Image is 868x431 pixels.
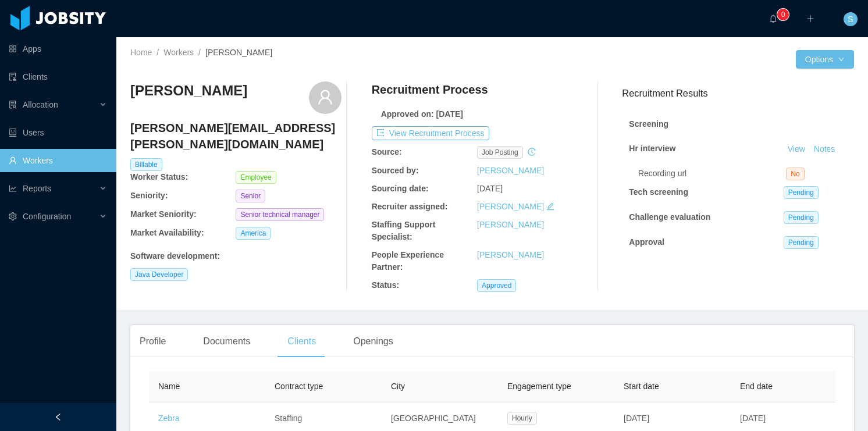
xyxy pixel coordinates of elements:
[372,220,436,241] b: Staffing Support Specialist:
[130,158,162,171] span: Billable
[236,208,324,221] span: Senior technical manager
[23,184,51,193] span: Reports
[477,279,516,292] span: Approved
[130,191,168,200] b: Seniority:
[624,382,659,391] span: Start date
[130,325,175,358] div: Profile
[769,15,777,23] i: icon: bell
[130,228,204,237] b: Market Availability:
[477,220,544,229] a: [PERSON_NAME]
[130,251,220,261] b: Software development :
[740,414,766,423] span: [DATE]
[372,147,402,156] b: Source:
[9,65,107,88] a: icon: auditClients
[477,250,544,259] a: [PERSON_NAME]
[372,129,489,138] a: icon: exportView Recruitment Process
[372,250,444,272] b: People Experience Partner:
[130,48,152,57] a: Home
[372,280,399,290] b: Status:
[740,382,773,391] span: End date
[158,382,180,391] span: Name
[23,212,71,221] span: Configuration
[372,184,429,193] b: Sourcing date:
[163,48,194,57] a: Workers
[9,37,107,60] a: icon: appstoreApps
[806,15,814,23] i: icon: plus
[372,81,488,98] h4: Recruitment Process
[381,109,463,119] b: Approved on: [DATE]
[9,184,17,193] i: icon: line-chart
[130,120,341,152] h4: [PERSON_NAME][EMAIL_ADDRESS][PERSON_NAME][DOMAIN_NAME]
[198,48,201,57] span: /
[786,168,804,180] span: No
[809,143,840,156] button: Notes
[629,212,710,222] strong: Challenge evaluation
[23,100,58,109] span: Allocation
[629,187,688,197] strong: Tech screening
[624,414,649,423] span: [DATE]
[477,184,503,193] span: [DATE]
[130,268,188,281] span: Java Developer
[777,9,789,20] sup: 0
[344,325,403,358] div: Openings
[236,227,271,240] span: America
[130,209,197,219] b: Market Seniority:
[236,171,276,184] span: Employee
[784,236,819,249] span: Pending
[391,382,405,391] span: City
[130,172,188,181] b: Worker Status:
[784,211,819,224] span: Pending
[372,126,489,140] button: icon: exportView Recruitment Process
[317,89,333,105] i: icon: user
[796,50,854,69] button: Optionsicon: down
[784,186,819,199] span: Pending
[638,168,786,180] div: Recording url
[9,121,107,144] a: icon: robotUsers
[629,144,675,153] strong: Hr interview
[9,149,107,172] a: icon: userWorkers
[629,237,664,247] strong: Approval
[622,86,854,101] h3: Recruitment Results
[848,12,853,26] span: S
[130,81,247,100] h3: [PERSON_NAME]
[205,48,272,57] span: [PERSON_NAME]
[275,414,302,423] span: Staffing
[156,48,159,57] span: /
[236,190,265,202] span: Senior
[158,414,180,423] a: Zebra
[9,212,17,220] i: icon: setting
[275,382,323,391] span: Contract type
[477,166,544,175] a: [PERSON_NAME]
[546,202,554,211] i: icon: edit
[9,101,17,109] i: icon: solution
[477,202,544,211] a: [PERSON_NAME]
[507,412,537,425] span: Hourly
[372,166,419,175] b: Sourced by:
[194,325,259,358] div: Documents
[507,382,571,391] span: Engagement type
[278,325,325,358] div: Clients
[477,146,523,159] span: job posting
[629,119,668,129] strong: Screening
[528,148,536,156] i: icon: history
[784,144,809,154] a: View
[372,202,448,211] b: Recruiter assigned:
